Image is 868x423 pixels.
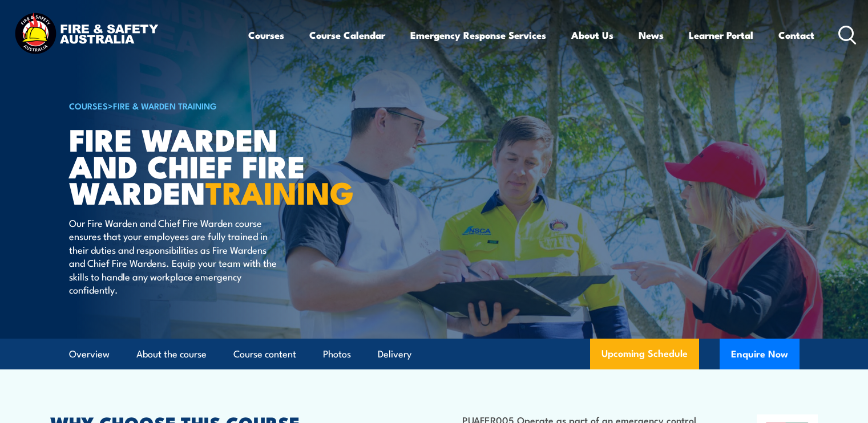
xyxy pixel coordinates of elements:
[205,168,354,215] strong: TRAINING
[248,20,284,50] a: Courses
[136,339,207,369] a: About the course
[778,20,814,50] a: Contact
[309,20,385,50] a: Course Calendar
[69,99,108,112] a: COURSES
[69,216,277,296] p: Our Fire Warden and Chief Fire Warden course ensures that your employees are fully trained in the...
[378,339,411,369] a: Delivery
[571,20,613,50] a: About Us
[113,99,217,112] a: Fire & Warden Training
[69,99,351,112] h6: >
[69,125,351,205] h1: Fire Warden and Chief Fire Warden
[590,339,699,369] a: Upcoming Schedule
[233,339,296,369] a: Course content
[689,20,753,50] a: Learner Portal
[69,339,110,369] a: Overview
[323,339,351,369] a: Photos
[410,20,546,50] a: Emergency Response Services
[720,339,800,369] button: Enquire Now
[639,20,664,50] a: News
